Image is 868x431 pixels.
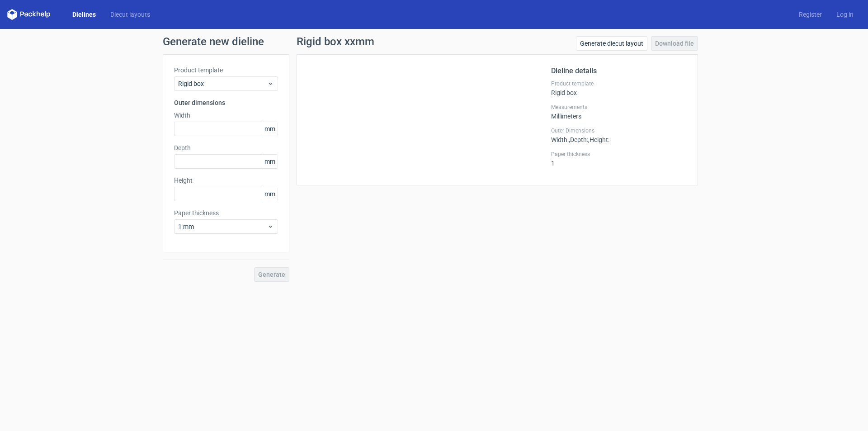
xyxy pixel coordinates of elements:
[551,151,687,158] label: Paper thickness
[174,98,278,107] h3: Outer dimensions
[829,10,861,19] a: Log in
[262,187,278,201] span: mm
[178,79,267,88] span: Rigid box
[588,136,609,143] span: , Height :
[262,122,278,136] span: mm
[551,127,687,134] label: Outer Dimensions
[576,36,647,51] a: Generate diecut layout
[262,155,278,168] span: mm
[551,104,687,111] label: Measurements
[551,151,687,167] div: 1
[551,66,687,76] h2: Dieline details
[551,80,687,87] label: Product template
[792,10,829,19] a: Register
[103,10,157,19] a: Diecut layouts
[178,222,267,231] span: 1 mm
[174,143,278,152] label: Depth
[174,66,278,75] label: Product template
[174,111,278,120] label: Width
[65,10,103,19] a: Dielines
[551,136,569,143] span: Width :
[569,136,588,143] span: , Depth :
[163,36,705,47] h1: Generate new dieline
[174,176,278,185] label: Height
[174,208,278,218] label: Paper thickness
[551,104,687,120] div: Millimeters
[297,36,374,47] h1: Rigid box xxmm
[551,80,687,96] div: Rigid box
